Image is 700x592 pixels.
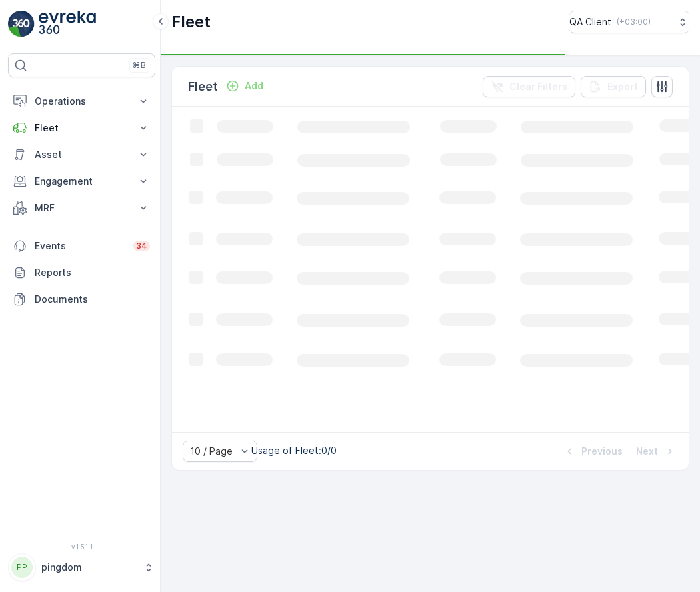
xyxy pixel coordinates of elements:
[11,557,33,578] div: PP
[635,443,678,459] button: Next
[607,80,638,93] p: Export
[8,233,155,259] a: Events34
[35,121,129,135] p: Fleet
[8,553,155,581] button: PPpingdom
[251,444,337,457] p: Usage of Fleet : 0/0
[8,141,155,168] button: Asset
[35,201,129,215] p: MRF
[245,79,263,93] p: Add
[41,561,137,574] p: pingdom
[35,239,125,253] p: Events
[8,259,155,286] a: Reports
[617,17,651,27] p: ( +03:00 )
[39,11,96,37] img: logo_light-DOdMpM7g.png
[8,168,155,195] button: Engagement
[35,175,129,188] p: Engagement
[581,445,623,458] p: Previous
[35,266,150,279] p: Reports
[561,443,624,459] button: Previous
[136,241,147,251] p: 34
[188,77,218,96] p: Fleet
[133,60,146,71] p: ⌘B
[509,80,567,93] p: Clear Filters
[171,11,211,33] p: Fleet
[8,11,35,37] img: logo
[8,286,155,313] a: Documents
[8,88,155,115] button: Operations
[569,15,611,29] p: QA Client
[636,445,658,458] p: Next
[35,293,150,306] p: Documents
[8,543,155,551] span: v 1.51.1
[35,148,129,161] p: Asset
[8,195,155,221] button: MRF
[221,78,269,94] button: Add
[581,76,646,97] button: Export
[35,95,129,108] p: Operations
[569,11,689,33] button: QA Client(+03:00)
[483,76,575,97] button: Clear Filters
[8,115,155,141] button: Fleet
